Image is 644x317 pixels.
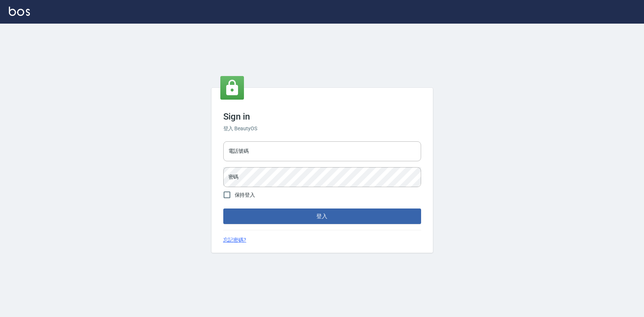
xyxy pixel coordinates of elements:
img: Logo [9,7,30,16]
h3: Sign in [223,111,421,122]
span: 保持登入 [235,191,255,199]
button: 登入 [223,209,421,224]
h6: 登入 BeautyOS [223,125,421,132]
a: 忘記密碼? [223,236,247,244]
